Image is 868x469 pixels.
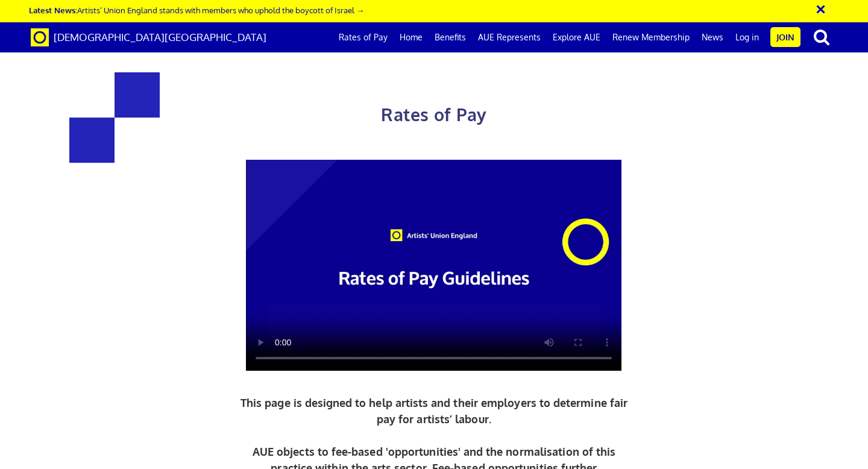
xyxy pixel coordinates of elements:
[29,5,364,15] a: Latest News:Artists’ Union England stands with members who uphold the boycott of Israel →
[54,31,266,43] span: [DEMOGRAPHIC_DATA][GEOGRAPHIC_DATA]
[29,5,77,15] strong: Latest News:
[547,22,606,52] a: Explore AUE
[429,22,472,52] a: Benefits
[696,22,729,52] a: News
[770,27,800,47] a: Join
[606,22,696,52] a: Renew Membership
[472,22,547,52] a: AUE Represents
[22,22,275,52] a: Brand [DEMOGRAPHIC_DATA][GEOGRAPHIC_DATA]
[333,22,394,52] a: Rates of Pay
[394,22,429,52] a: Home
[729,22,765,52] a: Log in
[803,24,840,49] button: search
[381,104,486,125] span: Rates of Pay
